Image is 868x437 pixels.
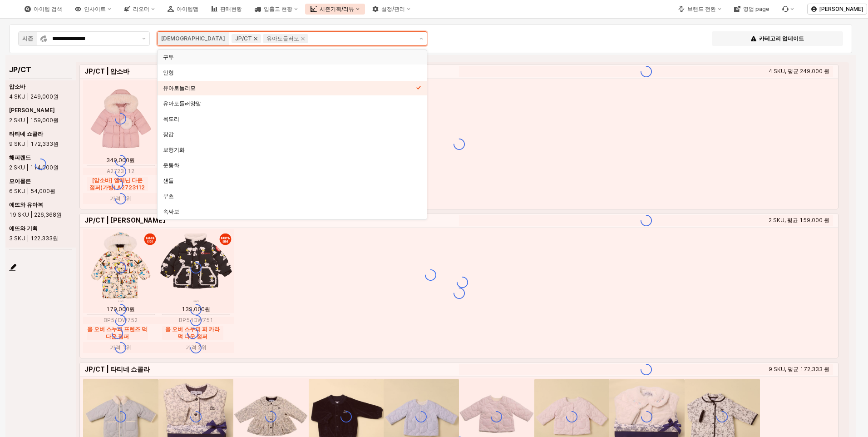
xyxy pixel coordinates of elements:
div: 부츠 [163,193,416,200]
p: [PERSON_NAME] [819,5,863,13]
div: 리오더 [118,4,160,15]
div: 유아토들러모 [163,84,416,92]
div: 시즌기획/리뷰 [305,4,365,15]
div: 인사이트 [84,6,106,12]
div: 설정/관리 [381,6,405,12]
button: 제안 사항 표시 [138,32,149,45]
div: 아이템맵 [177,6,198,12]
div: 장갑 [163,131,416,138]
div: 아이템맵 [162,4,204,15]
div: 영업 page [729,4,775,15]
div: 시즌 [22,34,33,43]
p: 카테고리 업데이트 [759,35,804,42]
div: 구두 [163,54,416,61]
div: Menu item 6 [777,4,799,15]
div: [DEMOGRAPHIC_DATA] [161,34,225,43]
div: 아이템 검색 [19,4,68,15]
div: Select an option [158,50,427,220]
div: 목도리 [163,115,416,123]
div: 판매현황 [206,4,247,15]
div: 리오더 [133,6,149,12]
div: 시즌기획/리뷰 [320,6,354,12]
div: JP/CT [235,34,252,43]
div: 판매현황 [220,6,242,12]
div: 인사이트 [69,4,117,15]
div: 아이템 검색 [34,6,62,12]
div: 인형 [163,69,416,76]
div: 운동화 [163,162,416,169]
button: 제안 사항 표시 [416,32,427,45]
div: 브랜드 전환 [673,4,727,15]
div: 입출고 현황 [249,4,303,15]
div: 입출고 현황 [264,6,292,12]
div: 영업 page [743,6,769,12]
div: 속싸보 [163,208,416,215]
div: Remove JP/CT [254,37,257,40]
div: 보행기화 [163,146,416,154]
div: Remove 유아토들러모 [301,37,305,40]
div: 샌들 [163,177,416,184]
div: 유아토들러양말 [163,100,416,107]
div: 브랜드 전환 [687,6,716,12]
div: 설정/관리 [367,4,416,15]
div: 유아토들러모 [266,34,299,43]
